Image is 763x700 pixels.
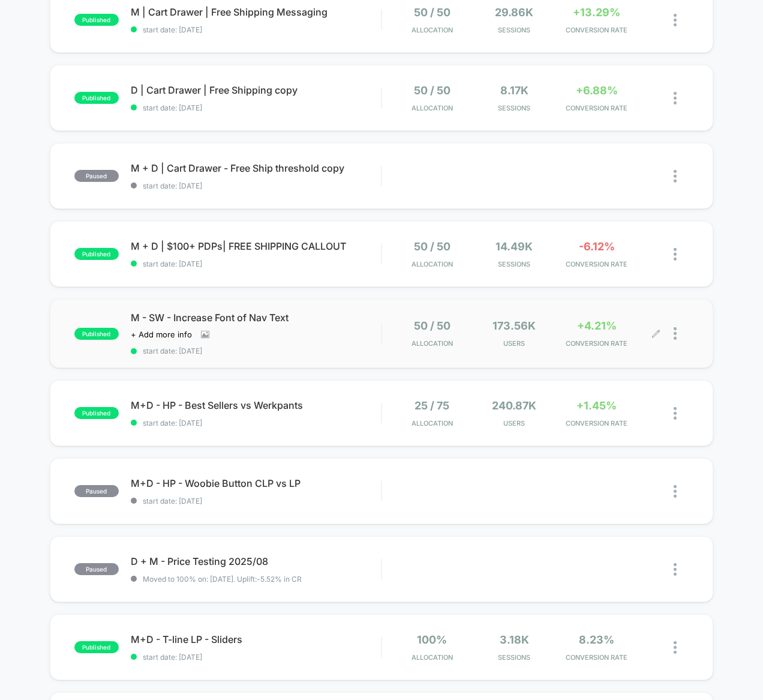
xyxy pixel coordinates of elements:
span: +13.29% [573,6,620,19]
span: M | Cart Drawer | Free Shipping Messaging [131,6,381,18]
span: start date: [DATE] [131,418,381,427]
img: close [674,170,677,183]
img: close [674,641,677,654]
span: Allocation [411,260,453,268]
span: 25 / 75 [414,399,449,412]
span: Allocation [411,339,453,348]
span: Users [476,339,552,348]
span: 14.49k [495,240,533,253]
span: 50 / 50 [414,84,450,97]
span: Sessions [476,260,552,268]
span: 29.86k [495,6,533,19]
span: start date: [DATE] [131,496,381,505]
span: M+D - T-line LP - Sliders [131,633,381,645]
span: M + D | Cart Drawer - Free Ship threshold copy [131,162,381,174]
span: D | Cart Drawer | Free Shipping copy [131,84,381,96]
span: published [74,328,119,340]
span: Moved to 100% on: [DATE] . Uplift: -5.52% in CR [143,575,302,584]
span: CONVERSION RATE [558,104,635,112]
span: 240.87k [492,399,536,412]
span: Sessions [476,653,552,662]
span: published [74,248,119,260]
span: 50 / 50 [414,6,450,19]
span: CONVERSION RATE [558,419,635,427]
span: 100% [417,633,447,646]
span: published [74,641,119,653]
img: close [674,563,677,576]
span: Allocation [411,26,453,34]
span: start date: [DATE] [131,181,381,190]
span: + Add more info [131,330,192,339]
img: close [674,407,677,420]
span: published [74,92,119,104]
span: published [74,407,119,419]
span: D + M - Price Testing 2025/08 [131,555,381,567]
span: 8.23% [579,633,614,646]
span: -6.12% [579,240,615,253]
span: 50 / 50 [414,319,450,332]
span: paused [74,563,119,575]
span: 8.17k [500,84,528,97]
span: CONVERSION RATE [558,339,635,348]
span: Allocation [411,419,453,427]
span: 3.18k [500,633,529,646]
span: Sessions [476,104,552,112]
span: start date: [DATE] [131,346,381,355]
span: +1.45% [576,399,617,412]
span: +4.21% [577,319,617,332]
span: 50 / 50 [414,240,450,253]
span: M + D | $100+ PDPs| FREE SHIPPING CALLOUT [131,240,381,252]
span: start date: [DATE] [131,25,381,34]
span: M - SW - Increase Font of Nav Text [131,312,381,324]
span: Sessions [476,26,552,34]
img: close [674,327,677,340]
span: paused [74,170,119,182]
span: M+D - HP - Best Sellers vs Werkpants [131,399,381,411]
span: Users [476,419,552,427]
span: Allocation [411,653,453,662]
span: published [74,14,119,26]
span: CONVERSION RATE [558,26,635,34]
span: start date: [DATE] [131,653,381,662]
span: CONVERSION RATE [558,653,635,662]
span: Allocation [411,104,453,112]
span: start date: [DATE] [131,259,381,268]
img: close [674,14,677,26]
span: +6.88% [576,84,618,97]
span: start date: [DATE] [131,103,381,112]
span: M+D - HP - Woobie Button CLP vs LP [131,477,381,489]
span: paused [74,485,119,497]
img: close [674,485,677,498]
span: CONVERSION RATE [558,260,635,268]
img: close [674,92,677,104]
img: close [674,248,677,261]
span: 173.56k [492,319,536,332]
